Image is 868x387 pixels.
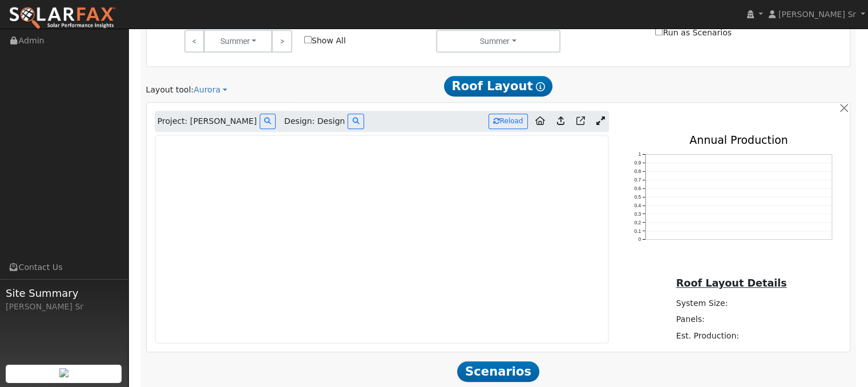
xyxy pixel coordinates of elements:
span: Scenarios [457,361,539,382]
text: 0.7 [634,177,641,183]
input: Run as Scenarios [655,28,663,35]
td: Est. Production: [674,328,782,344]
span: Design: Design [284,115,345,127]
a: Aurora to Home [531,112,550,131]
text: 1 [638,151,641,157]
span: Layout tool: [146,85,194,94]
img: SolarFax [9,6,116,30]
a: Expand Aurora window [592,113,609,130]
td: System Size: [674,296,782,312]
span: Roof Layout [444,76,553,96]
button: Summer [204,30,272,53]
a: Upload consumption to Aurora project [552,112,569,131]
text: 0.8 [634,168,641,174]
span: [PERSON_NAME] Sr [778,10,856,19]
img: retrieve [59,368,68,377]
text: Annual Production [689,134,788,146]
text: 0.5 [634,194,641,200]
div: [PERSON_NAME] Sr [6,301,122,313]
span: Project: [PERSON_NAME] [158,115,257,127]
i: Show Help [536,82,545,91]
td: Panels: [674,312,782,328]
text: 0.2 [634,220,641,225]
button: Reload [488,114,528,129]
text: 0.6 [634,186,641,191]
input: Show All [304,36,312,43]
label: Run as Scenarios [655,27,731,39]
text: 0 [638,237,641,243]
button: Summer [436,30,561,53]
label: Show All [304,35,346,47]
a: < [184,30,204,53]
text: 0.4 [634,203,641,208]
text: 0.1 [634,228,641,234]
a: Aurora [193,84,227,96]
a: > [272,30,292,53]
span: Site Summary [6,285,122,301]
text: 0.9 [634,160,641,166]
text: 0.3 [634,211,641,217]
a: Open in Aurora [572,112,590,131]
u: Roof Layout Details [676,277,787,289]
